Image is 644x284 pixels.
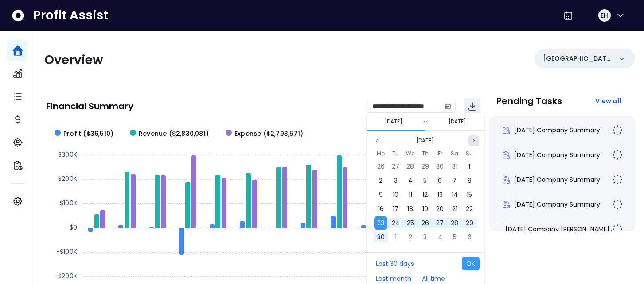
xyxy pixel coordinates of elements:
[388,202,403,216] div: 17 Sep 2024
[403,216,418,230] div: 25 Sep 2024
[612,125,623,135] img: Not yet Started
[595,96,621,105] span: View all
[408,176,413,185] span: 4
[601,11,608,20] span: EH
[423,176,427,185] span: 5
[393,204,398,213] span: 17
[374,202,388,216] div: 16 Sep 2024
[374,188,388,202] div: 09 Sep 2024
[388,148,403,159] div: Tuesday
[467,190,472,199] span: 15
[612,224,623,234] img: Not yet Started
[407,219,414,227] span: 25
[374,159,388,173] div: 26 Aug 2024
[374,148,477,244] div: Sep 2024
[60,199,77,207] text: $100K
[447,173,462,188] div: 07 Sep 2024
[424,117,427,126] span: ~
[392,148,399,159] span: Tu
[403,148,418,159] div: Wednesday
[422,219,429,227] span: 26
[466,148,473,159] span: Su
[371,257,418,270] button: Last 30 days
[403,202,418,216] div: 18 Sep 2024
[437,190,443,199] span: 13
[462,257,480,270] button: OK
[409,233,412,242] span: 2
[452,204,457,213] span: 21
[447,159,462,173] div: 31 Aug 2024
[388,173,403,188] div: 03 Sep 2024
[453,233,457,242] span: 5
[468,233,472,242] span: 6
[612,150,623,160] img: Not yet Started
[612,199,623,210] img: Not yet Started
[407,204,413,213] span: 18
[418,159,433,173] div: 29 Aug 2024
[445,116,470,127] button: Select end date
[543,54,612,63] p: [GEOGRAPHIC_DATA]
[447,188,462,202] div: 14 Sep 2024
[418,173,433,188] div: 05 Sep 2024
[496,96,562,105] p: Pending Tasks
[462,202,476,216] div: 22 Sep 2024
[462,159,476,173] div: 01 Sep 2024
[388,188,403,202] div: 10 Sep 2024
[392,162,399,171] span: 27
[413,135,437,146] button: Select month
[422,204,428,213] span: 19
[447,230,462,244] div: 05 Oct 2024
[378,204,384,213] span: 16
[433,230,447,244] div: 04 Oct 2024
[394,176,398,185] span: 3
[56,247,77,256] text: -$100K
[371,135,382,146] button: Previous month
[468,162,470,171] span: 1
[46,102,133,111] p: Financial Summary
[451,148,458,159] span: Sa
[374,138,379,143] svg: page previous
[403,159,418,173] div: 28 Aug 2024
[388,230,403,244] div: 01 Oct 2024
[377,219,384,227] span: 23
[418,216,433,230] div: 26 Sep 2024
[381,116,406,127] button: Select start date
[406,148,414,159] span: We
[514,150,600,159] span: [DATE] Company Summary
[438,233,442,242] span: 4
[403,230,418,244] div: 02 Oct 2024
[433,148,447,159] div: Friday
[377,233,385,242] span: 30
[393,190,398,199] span: 10
[395,233,397,242] span: 1
[433,159,447,173] div: 30 Aug 2024
[58,174,77,183] text: $200K
[422,190,428,199] span: 12
[514,200,600,209] span: [DATE] Company Summary
[33,8,108,23] span: Profit Assist
[55,272,77,280] text: -$200K
[377,148,385,159] span: Mo
[418,202,433,216] div: 19 Sep 2024
[462,230,476,244] div: 06 Oct 2024
[139,129,209,138] span: Revenue ($2,830,081)
[612,174,623,185] img: Not yet Started
[374,230,388,244] div: 30 Sep 2024
[438,148,442,159] span: Fr
[588,93,628,109] button: View all
[234,129,303,138] span: Expense ($2,793,571)
[438,176,442,185] span: 6
[471,138,476,143] svg: page next
[433,216,447,230] div: 27 Sep 2024
[374,216,388,230] div: 23 Sep 2024
[58,150,77,159] text: $300K
[453,176,457,185] span: 7
[514,126,600,134] span: [DATE] Company Summary
[403,188,418,202] div: 11 Sep 2024
[436,162,444,171] span: 30
[418,230,433,244] div: 03 Oct 2024
[377,162,385,171] span: 26
[379,176,382,185] span: 2
[452,162,457,171] span: 31
[392,219,400,227] span: 24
